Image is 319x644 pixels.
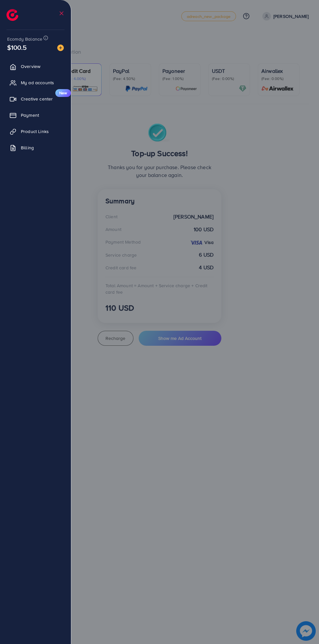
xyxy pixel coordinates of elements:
[5,109,66,122] a: Payment
[7,36,42,42] span: Ecomdy Balance
[21,79,54,86] span: My ad accounts
[5,92,66,105] a: Creative centerNew
[7,43,27,52] span: $100.5
[5,141,66,154] a: Billing
[5,60,66,73] a: Overview
[21,63,40,70] span: Overview
[5,76,66,89] a: My ad accounts
[57,45,64,51] img: image
[21,144,34,151] span: Billing
[7,9,18,21] img: logo
[21,96,53,102] span: Creative center
[21,112,39,118] span: Payment
[21,128,49,135] span: Product Links
[55,89,71,97] span: New
[5,125,66,138] a: Product Links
